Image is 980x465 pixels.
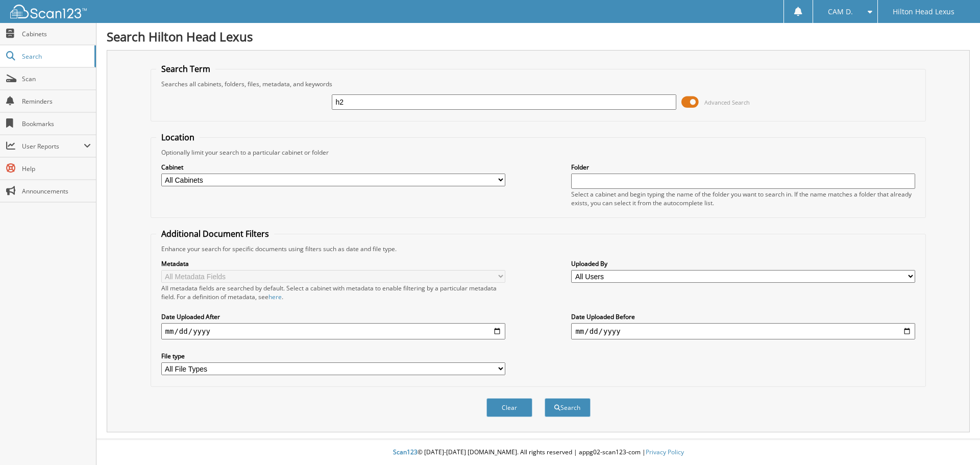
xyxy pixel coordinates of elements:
div: Searches all cabinets, folders, files, metadata, and keywords [156,80,921,88]
a: here [268,292,282,301]
span: Cabinets [22,30,91,38]
label: Folder [571,163,915,172]
span: CAM D. [828,9,853,15]
span: Hilton Head Lexus [893,9,954,15]
legend: Search Term [156,63,215,75]
label: Uploaded By [571,259,915,268]
span: Announcements [22,187,91,195]
span: Scan [22,75,91,83]
span: Advanced Search [704,99,750,106]
input: start [161,323,505,339]
span: Help [22,164,91,173]
img: scan123-logo-white.svg [10,5,87,18]
a: Privacy Policy [646,448,684,456]
span: User Reports [22,142,84,151]
div: Enhance your search for specific documents using filters such as date and file type. [156,244,921,253]
iframe: Chat Widget [929,416,980,465]
label: Date Uploaded After [161,312,505,321]
div: All metadata fields are searched by default. Select a cabinet with metadata to enable filtering b... [161,284,505,301]
div: © [DATE]-[DATE] [DOMAIN_NAME]. All rights reserved | appg02-scan123-com | [96,440,980,465]
h1: Search Hilton Head Lexus [107,28,970,45]
label: Cabinet [161,163,505,172]
label: Date Uploaded Before [571,312,915,321]
button: Clear [486,398,532,417]
label: File type [161,352,505,360]
span: Search [22,52,89,61]
span: Bookmarks [22,119,91,128]
label: Metadata [161,259,505,268]
div: Optionally limit your search to a particular cabinet or folder [156,148,921,157]
span: Reminders [22,97,91,106]
legend: Location [156,132,200,143]
legend: Additional Document Filters [156,228,274,239]
div: Select a cabinet and begin typing the name of the folder you want to search in. If the name match... [571,190,915,207]
button: Search [545,398,591,417]
span: Scan123 [393,448,418,456]
input: end [571,323,915,339]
